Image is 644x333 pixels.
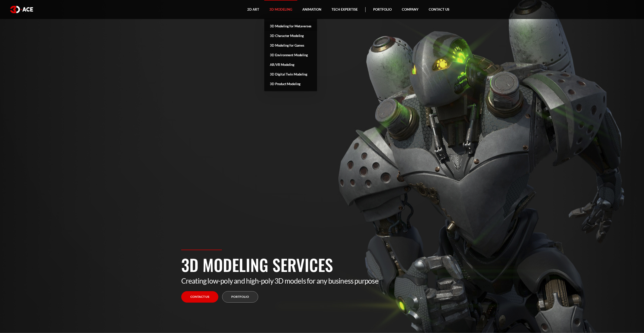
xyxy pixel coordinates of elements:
[222,291,258,303] a: Portfolio
[181,291,218,303] a: Contact us
[264,79,317,89] a: 3D Product Modeling
[181,253,463,276] h1: 3D Modeling Services
[264,41,317,50] a: 3D Modeling for Games
[264,21,317,31] a: 3D Modeling for Metaverses
[264,60,317,69] a: AR/VR Modeling
[264,50,317,60] a: 3D Environment Modeling
[264,69,317,79] a: 3D Digital Twin Modeling
[181,276,463,285] p: Creating low-poly and high-poly 3D models for any business purpose
[264,31,317,41] a: 3D Character Modeling
[10,6,33,13] img: logo white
